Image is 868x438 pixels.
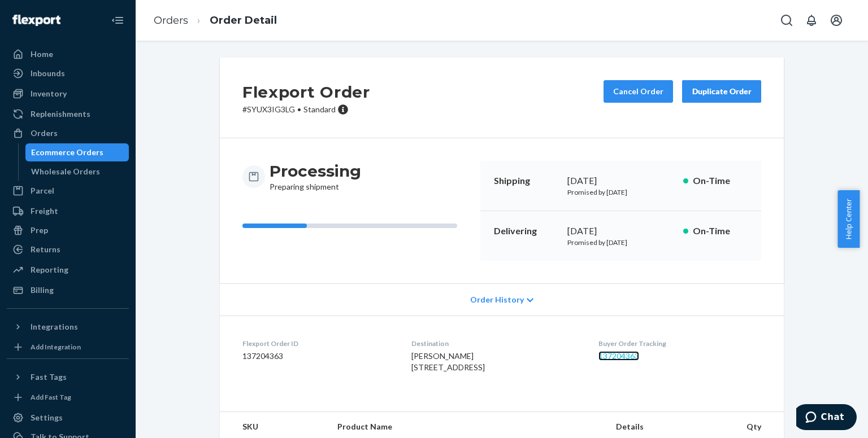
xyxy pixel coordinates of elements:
[31,205,58,217] div: Freight
[210,14,277,27] a: Order Detail
[31,392,71,402] div: Add Fast Tag
[270,161,361,192] div: Preparing shipment
[682,80,761,103] button: Duplicate Order
[31,264,68,275] div: Reporting
[693,225,748,238] p: On-Time
[7,340,129,354] a: Add Integration
[242,80,370,104] h2: Flexport Order
[800,9,823,32] button: Open notifications
[242,339,393,348] dt: Flexport Order ID
[31,128,58,139] div: Orders
[31,371,67,383] div: Fast Tags
[604,80,673,103] button: Cancel Order
[25,163,129,181] a: Wholesale Orders
[7,64,129,82] a: Inbounds
[7,240,129,259] a: Returns
[7,202,129,220] a: Freight
[31,185,54,196] div: Parcel
[31,225,48,236] div: Prep
[12,15,60,26] img: Flexport logo
[796,404,857,432] iframe: Opens a widget where you can chat to one of our agents
[567,187,674,197] p: Promised by [DATE]
[7,281,129,299] a: Billing
[31,108,90,120] div: Replenishments
[242,104,370,115] p: # SYUX3IG3LG
[270,161,361,181] h3: Processing
[7,368,129,386] button: Fast Tags
[303,104,336,114] span: Standard
[7,318,129,336] button: Integrations
[7,182,129,200] a: Parcel
[7,124,129,142] a: Orders
[31,49,53,60] div: Home
[7,221,129,239] a: Prep
[31,147,103,158] div: Ecommerce Orders
[775,9,798,32] button: Open Search Box
[598,351,639,361] a: 137204363
[494,225,558,238] p: Delivering
[31,166,100,177] div: Wholesale Orders
[567,225,674,238] div: [DATE]
[31,244,60,255] div: Returns
[297,104,301,114] span: •
[31,321,78,332] div: Integrations
[411,339,580,348] dt: Destination
[106,9,129,32] button: Close Navigation
[7,85,129,103] a: Inventory
[25,143,129,161] a: Ecommerce Orders
[567,174,674,187] div: [DATE]
[31,284,54,296] div: Billing
[7,45,129,63] a: Home
[598,339,761,348] dt: Buyer Order Tracking
[825,9,848,32] button: Open account menu
[7,409,129,427] a: Settings
[154,14,188,27] a: Orders
[7,391,129,404] a: Add Fast Tag
[31,68,65,79] div: Inbounds
[242,351,393,362] dd: 137204363
[411,351,485,372] span: [PERSON_NAME] [STREET_ADDRESS]
[693,174,748,187] p: On-Time
[470,294,524,305] span: Order History
[31,88,67,99] div: Inventory
[145,4,286,37] ol: breadcrumbs
[692,86,752,97] div: Duplicate Order
[494,174,558,187] p: Shipping
[837,190,860,248] button: Help Center
[31,342,81,352] div: Add Integration
[567,238,674,247] p: Promised by [DATE]
[7,105,129,123] a: Replenishments
[31,412,63,423] div: Settings
[7,261,129,279] a: Reporting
